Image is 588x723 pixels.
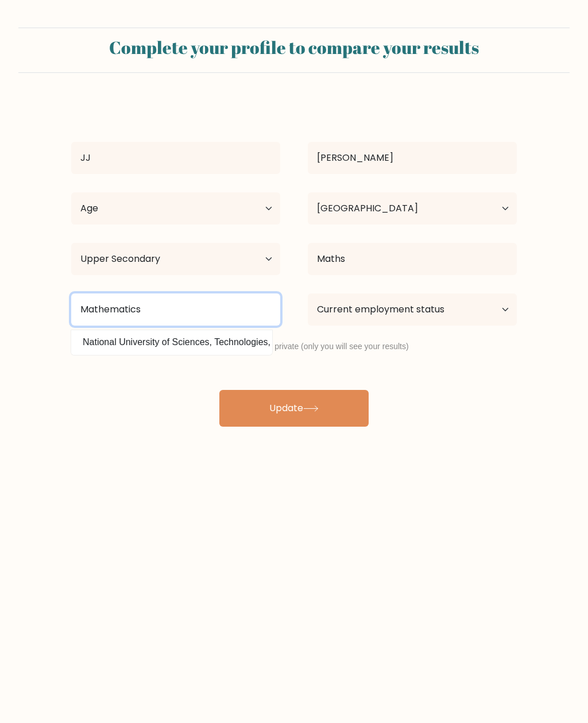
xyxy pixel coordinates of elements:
option: National University of Sciences, Technologies, Engineering and Mathematics ([GEOGRAPHIC_DATA]) [74,333,269,351]
label: I want my profile to be private (only you will see your results) [194,342,408,351]
input: Most relevant educational institution [71,293,280,326]
input: What did you study? [308,243,517,275]
input: Last name [308,142,517,174]
button: Update [219,390,369,427]
input: First name [71,142,280,174]
h2: Complete your profile to compare your results [25,37,563,59]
